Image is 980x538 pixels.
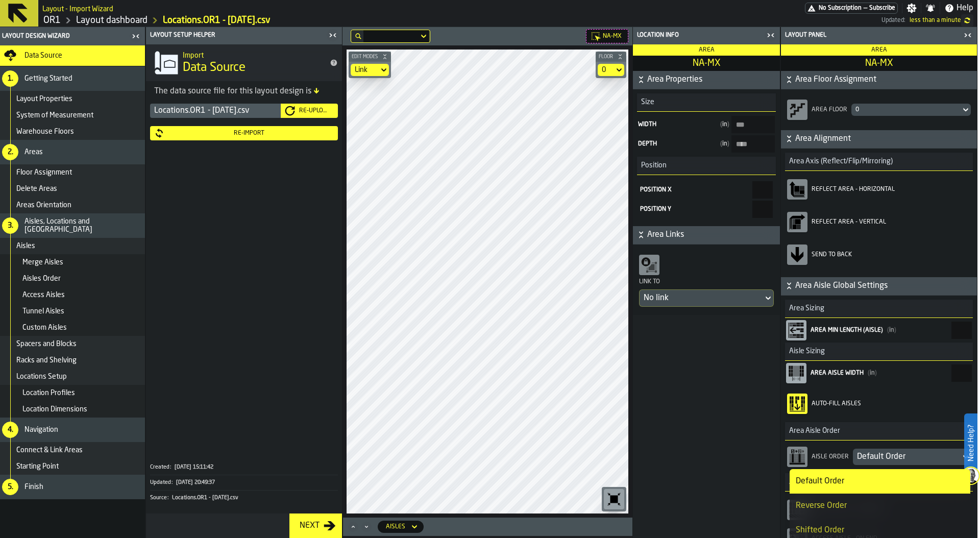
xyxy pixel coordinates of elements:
div: Reflect Area - Horizontal [812,186,971,193]
span: NA-MX [635,58,778,69]
span: Access Aisles [22,291,65,299]
div: 1. [2,70,18,87]
span: Getting Started [24,75,72,83]
div: Area Floor [810,106,849,113]
h3: title-section-Position [637,157,776,175]
div: Re-Upload [295,107,334,114]
span: Locations.OR1 - [DATE].csv [172,495,238,501]
li: dropdown-item [790,494,970,518]
button: button- [633,226,780,244]
label: button-toggle-undefined [961,14,973,27]
span: NA-MX [603,33,622,40]
input: react-aria4055819086-:r4kg: react-aria4055819086-:r4kg: [752,181,773,199]
div: DropdownMenuValue-links [351,64,389,76]
span: : [170,464,171,471]
div: button-toolbar-Reflect Area - Horizontal [787,175,971,204]
div: button-toolbar-Reflect Area - Vertical [787,208,971,236]
div: Layout Setup Helper [148,32,326,39]
div: 2. [2,144,18,160]
div: Area FloorDropdownMenuValue-default-floor [787,97,971,122]
span: Area [699,47,715,53]
span: System of Measurement [16,111,93,119]
span: Area [871,47,887,53]
div: DropdownMenuValue- [644,292,759,304]
div: KeyValueItem-Created [150,460,338,475]
a: link-to-/wh/i/02d92962-0f11-4133-9763-7cb092bceeef/pricing/ [805,3,898,14]
span: ( [887,327,889,333]
div: 5. [2,479,18,495]
span: [DATE] 20:49:37 [176,479,215,486]
span: Starting Point [16,462,59,471]
div: Re-Import [164,130,334,137]
span: Area Access Aisles [785,478,848,486]
div: hide filter [355,33,361,39]
span: Updated: [881,17,905,24]
h2: Sub Title [42,3,113,13]
button: button- [596,52,626,62]
span: Subscribe [869,5,895,12]
span: Aisles, Locations and [GEOGRAPHIC_DATA] [24,217,141,234]
span: Data Source [183,60,246,76]
button: button- [781,71,977,89]
span: Depth [638,140,716,148]
h3: title-section-Area Aisle Order [785,422,973,441]
span: Area Properties [647,74,778,86]
label: button-toggle-Close me [129,30,143,42]
svg: Reset zoom and position [606,491,622,507]
span: ) [727,121,729,128]
nav: Breadcrumb [42,14,462,27]
span: Locations Setup [16,373,67,381]
input: input-value-Depth input-value-Depth [731,135,775,153]
div: Reverse Order [796,500,964,512]
div: KeyValueItem-Updated [150,475,338,490]
span: Aisles [16,242,35,250]
label: react-aria4055819086-:r4ki: [639,201,774,218]
span: Floor Assignment [16,168,72,177]
div: Default Order [796,475,964,487]
button: button-Re-Import [150,126,338,140]
span: ( [720,121,722,128]
a: link-to-/wh/i/02d92962-0f11-4133-9763-7cb092bceeef/designer [76,15,148,26]
label: button-toggle-Notifications [921,3,940,13]
div: DropdownMenuValue-default-floor [855,106,957,113]
span: ( [720,141,722,147]
span: ( [868,370,870,376]
button: Updated:[DATE] 20:49:37 [150,475,338,490]
span: Tunnel Aisles [22,307,64,315]
button: Minimize [360,522,373,532]
div: Layout panel [783,32,961,39]
div: Auto-fill Aisles [812,400,971,407]
label: AisleWidth [785,361,973,385]
div: DropdownMenuValue- [857,451,957,463]
div: title-Data Source [146,44,342,81]
span: ) [727,141,729,147]
h3: title-section-Aisle Sizing [785,343,973,361]
span: — [864,5,867,12]
span: ) [875,370,877,376]
span: ) [894,327,896,333]
span: Racks and Shelving [16,356,77,364]
div: Reflect Area - Vertical [812,218,971,226]
span: Width [638,121,716,128]
label: input-value-Width [637,116,776,133]
span: Help [957,2,973,14]
label: AisleMinLength [785,318,973,343]
label: button-toggle-Close me [961,29,975,41]
div: Aisle OrderDropdownMenuValue- [787,445,971,469]
button: button-Re-Upload [281,104,338,118]
label: button-toggle-Help [940,2,977,14]
div: Shifted Order [796,524,964,536]
span: Connect & Link Areas [16,446,83,454]
div: DropdownMenuValue-links [355,66,375,74]
input: AisleMinLength AisleMinLength [951,322,972,339]
div: The data source file for this layout design is [154,85,334,97]
span: Area Aisle Global Settings [795,280,975,292]
span: in [720,140,729,148]
span: Delete Areas [16,185,57,193]
div: Created [150,464,174,471]
button: button- [781,277,977,296]
span: Position Y [640,206,671,212]
header: Layout Setup Helper [146,27,342,44]
span: Position X [640,187,672,193]
div: button-toolbar-Auto-fill Aisles [787,389,971,418]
